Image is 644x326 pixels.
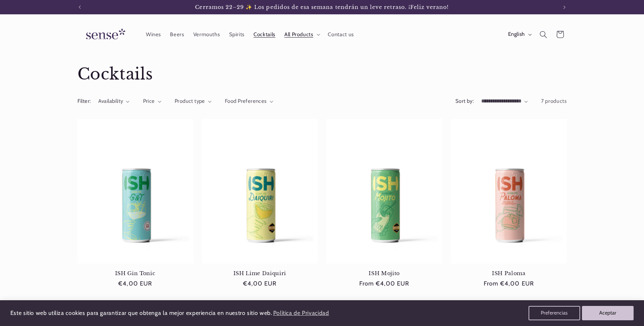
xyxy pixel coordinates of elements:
span: Este sitio web utiliza cookies para garantizar que obtenga la mejor experiencia en nuestro sitio ... [10,310,272,316]
summary: Search [535,26,551,43]
span: Price [143,98,155,104]
a: Wines [141,27,165,42]
a: Política de Privacidad (opens in a new tab) [272,307,330,320]
summary: Product type (0 selected) [175,97,212,105]
summary: All Products [280,27,323,42]
span: English [508,30,525,38]
button: Aceptar [582,306,634,320]
a: ISH Mojito [326,270,442,277]
a: Contact us [323,27,359,42]
a: Beers [166,27,189,42]
a: Sense [75,21,134,48]
span: Contact us [328,31,354,38]
a: Spirits [224,27,249,42]
span: Cocktails [254,31,275,38]
span: Food Preferences [225,98,267,104]
button: English [503,27,535,42]
a: ISH Paloma [451,270,567,277]
label: Sort by: [455,98,474,104]
span: All Products [284,31,313,38]
span: Spirits [229,31,245,38]
span: Beers [170,31,184,38]
a: ISH Gin Tonic [77,270,193,277]
h1: Cocktails [77,64,567,85]
span: Product type [175,98,205,104]
span: Vermouths [193,31,220,38]
span: 7 products [541,98,567,104]
h2: Filter: [77,97,91,105]
summary: Price [143,97,161,105]
span: Cerramos 22–29 ✨ Los pedidos de esa semana tendrán un leve retraso. ¡Feliz verano! [195,4,449,10]
a: Cocktails [249,27,280,42]
a: ISH Lime Daiquiri [202,270,318,277]
a: Vermouths [189,27,224,42]
summary: Food Preferences (0 selected) [225,97,273,105]
img: Sense [77,24,131,45]
button: Preferencias [529,306,580,320]
span: Wines [146,31,161,38]
summary: Availability (0 selected) [98,97,129,105]
span: Availability [98,98,123,104]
